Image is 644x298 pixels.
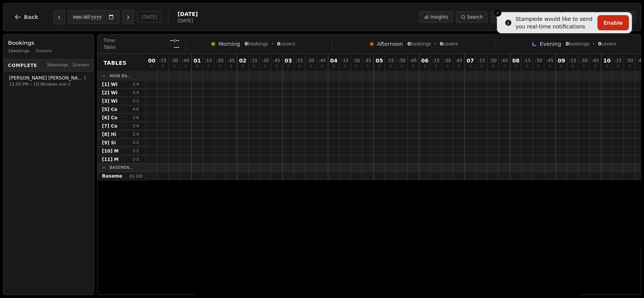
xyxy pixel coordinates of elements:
span: --- [174,44,179,50]
h3: Bookings [8,39,89,47]
span: : 30 [535,58,542,63]
span: Morning [218,40,240,48]
span: [11] M [102,156,119,162]
span: 0 [598,41,601,47]
span: : 30 [307,58,314,63]
span: 0 [218,65,221,69]
span: Time: [104,37,116,44]
span: Baseme [102,173,122,179]
button: Enable [597,15,629,30]
span: 1 bookings [8,48,30,55]
span: 3 - 4 [127,123,145,129]
button: [DATE] [137,11,162,23]
span: : 45 [319,58,326,63]
button: Next day [123,10,134,24]
span: --:-- [170,37,179,44]
span: 2 - 2 [127,148,145,154]
span: [3] Windows seat 3 [34,81,70,87]
span: : 30 [353,58,360,63]
span: 0 [173,65,175,69]
span: 2 covers [36,48,52,55]
button: Insights [419,11,453,23]
span: : 15 [523,58,531,63]
span: 0 [196,65,198,69]
span: : 30 [171,58,178,63]
span: 0 [606,65,608,69]
span: Main Ba... [110,73,131,79]
span: covers [440,41,458,47]
span: : 15 [478,58,485,63]
span: covers [277,41,295,47]
span: : 45 [273,58,280,63]
span: 2 - 2 [127,98,145,104]
span: 0 [333,65,335,69]
span: 1 bookings [47,62,68,69]
span: [8] Hi [102,131,116,137]
span: : 15 [569,58,576,63]
span: 0 [560,65,562,69]
span: 11:00 PM [9,81,28,87]
button: [PERSON_NAME] [PERSON_NAME]211:00 PM•[3] Windows seat 3 [5,72,92,90]
span: Complete [8,62,37,68]
span: 0 [492,65,494,69]
span: 0 [571,65,573,69]
span: 2 - 4 [127,131,145,137]
button: Close toast [494,9,501,17]
span: 0 [287,65,289,69]
span: 01 [193,58,201,63]
span: [1] Wi [102,81,118,87]
span: Afternoon [377,40,403,48]
span: 0 [548,65,551,69]
span: : 45 [410,58,417,63]
span: 06 [421,58,428,63]
span: : 15 [432,58,440,63]
span: 0 [412,65,414,69]
span: : 15 [296,58,303,63]
span: 02 [239,58,246,63]
span: : 30 [398,58,405,63]
span: 0 [162,65,164,69]
span: 0 [457,65,460,69]
span: 0 [184,65,187,69]
span: Back [24,14,38,20]
span: 10 [603,58,610,63]
span: : 15 [159,58,166,63]
span: • [30,81,32,87]
span: 0 [298,65,300,69]
span: [9] Si [102,140,116,146]
span: 08 [512,58,519,63]
span: 20 - 100 [127,173,145,179]
span: [DATE] [177,18,198,24]
span: Insights [430,14,448,20]
span: 0 [355,65,357,69]
span: 0 [565,41,569,47]
span: 0 [275,65,278,69]
span: : 30 [216,58,223,63]
span: [5] Co [102,106,118,112]
span: : 45 [501,58,508,63]
span: • [592,41,595,47]
span: covers [598,41,616,47]
span: Tables [104,59,127,67]
span: [6] Co [102,115,118,121]
span: : 45 [364,58,371,63]
span: 0 [440,41,443,47]
span: Search [467,14,482,20]
span: [PERSON_NAME] [PERSON_NAME] [9,75,82,81]
span: bookings [245,41,268,47]
span: 2 - 2 [127,156,145,162]
span: 0 [628,65,630,69]
span: 00 [148,58,155,63]
span: 0 [515,65,517,69]
span: Table: [104,44,117,50]
span: 0 [253,65,255,69]
span: : 30 [580,58,587,63]
span: 0 [401,65,403,69]
span: 0 [207,65,209,69]
span: : 30 [489,58,496,63]
span: 0 [503,65,505,69]
span: Basemen... [110,165,134,170]
span: : 45 [546,58,553,63]
span: 0 [446,65,448,69]
span: 0 [277,41,280,47]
